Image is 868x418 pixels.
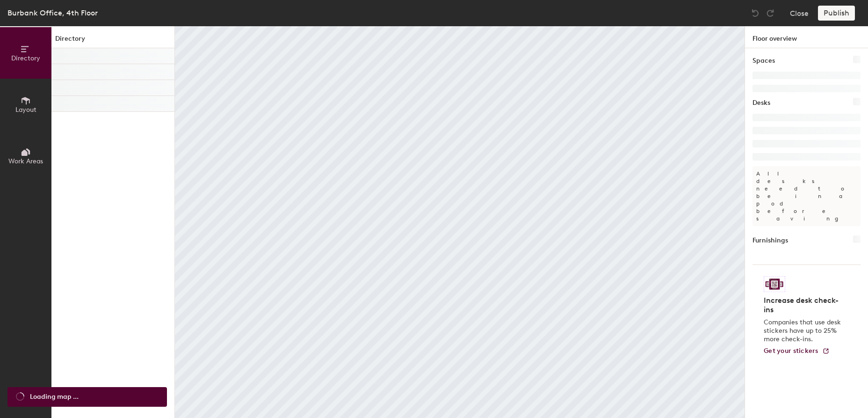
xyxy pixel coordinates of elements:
[51,34,174,48] h1: Directory
[30,392,79,402] span: Loading map ...
[752,235,788,246] h1: Furnishings
[790,6,809,21] button: Close
[764,296,844,315] h4: Increase desk check-ins
[175,26,745,418] canvas: Map
[764,347,818,355] span: Get your stickers
[752,56,775,66] h1: Spaces
[7,7,98,19] div: Burbank Office, 4th Floor
[752,166,861,226] p: All desks need to be in a pod before saving
[745,26,868,48] h1: Floor overview
[8,157,43,165] span: Work Areas
[752,98,770,108] h1: Desks
[764,347,830,355] a: Get your stickers
[15,106,36,114] span: Layout
[764,318,844,344] p: Companies that use desk stickers have up to 25% more check-ins.
[764,276,785,292] img: Sticker logo
[766,8,775,18] img: Redo
[751,8,760,18] img: Undo
[11,54,40,62] span: Directory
